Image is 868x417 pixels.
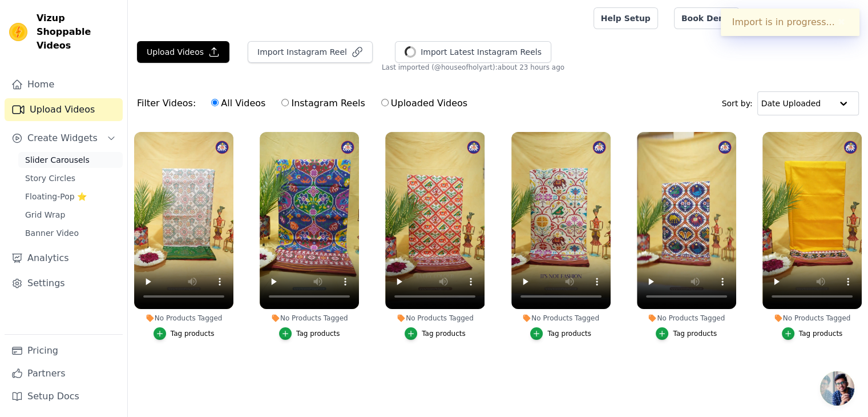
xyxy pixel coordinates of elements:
[18,170,123,186] a: Story Circles
[782,327,843,340] button: Tag products
[835,15,848,29] button: Close
[594,7,658,29] a: Help Setup
[5,247,123,270] a: Analytics
[281,96,365,111] label: Instagram Reels
[381,96,468,111] label: Uploaded Videos
[25,227,79,239] span: Banner Video
[248,41,373,63] button: Import Instagram Reel
[5,272,123,295] a: Settings
[137,90,474,117] div: Filter Videos:
[18,189,123,205] a: Floating-Pop ⭐
[530,327,591,340] button: Tag products
[382,63,564,72] span: Last imported (@ houseofholyart ): about 23 hours ago
[134,314,233,323] div: No Products Tagged
[5,385,123,408] a: Setup Docs
[405,327,466,340] button: Tag products
[279,327,340,340] button: Tag products
[722,91,859,115] div: Sort by:
[547,329,591,338] div: Tag products
[25,191,87,202] span: Floating-Pop ⭐
[137,41,229,63] button: Upload Videos
[18,225,123,241] a: Banner Video
[18,207,123,223] a: Grid Wrap
[296,329,340,338] div: Tag products
[211,99,219,106] input: All Videos
[27,131,98,145] span: Create Widgets
[211,96,266,111] label: All Videos
[656,327,717,340] button: Tag products
[25,154,90,166] span: Slider Carousels
[5,362,123,385] a: Partners
[5,73,123,96] a: Home
[154,327,215,340] button: Tag products
[395,41,551,63] button: Import Latest Instagram Reels
[171,329,215,338] div: Tag products
[767,8,859,29] p: HOUSE OF HOLY ART
[5,98,123,121] a: Upload Videos
[18,152,123,168] a: Slider Carousels
[260,314,359,323] div: No Products Tagged
[5,339,123,362] a: Pricing
[762,314,862,323] div: No Products Tagged
[673,329,717,338] div: Tag products
[5,127,123,150] button: Create Widgets
[820,371,854,406] div: Open chat
[511,314,611,323] div: No Products Tagged
[281,99,289,106] input: Instagram Reels
[721,9,859,36] div: Import is in progress...
[422,329,466,338] div: Tag products
[381,99,389,106] input: Uploaded Videos
[9,23,27,41] img: Vizup
[37,11,118,53] span: Vizup Shoppable Videos
[749,8,859,29] button: H HOUSE OF HOLY ART
[674,7,740,29] a: Book Demo
[799,329,843,338] div: Tag products
[25,173,75,184] span: Story Circles
[385,314,485,323] div: No Products Tagged
[25,209,65,220] span: Grid Wrap
[637,314,736,323] div: No Products Tagged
